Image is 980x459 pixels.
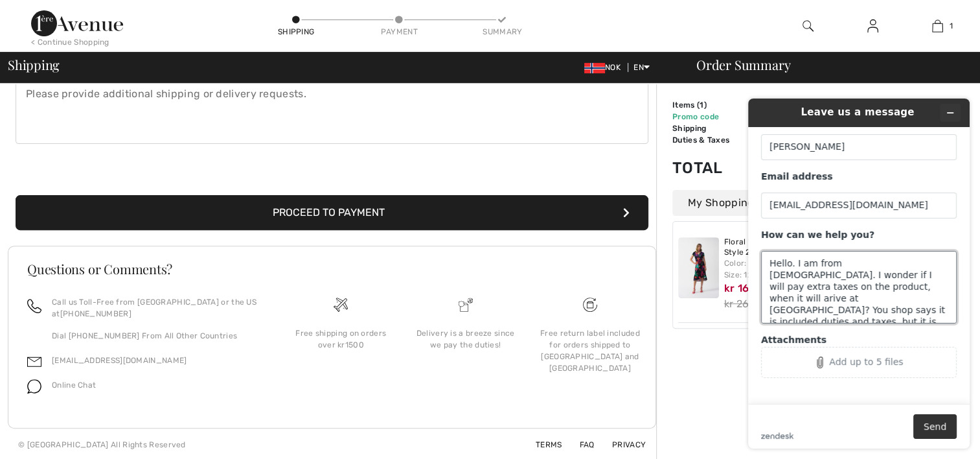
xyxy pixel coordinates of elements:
a: 1 [906,18,969,34]
a: Floral V-Neck Midi Dress Style 251011 [724,237,861,257]
img: Floral V-Neck Midi Dress Style 251011 [678,237,719,298]
a: [EMAIL_ADDRESS][DOMAIN_NAME] [52,356,187,365]
div: Free shipping on orders over kr1500 [289,327,393,351]
p: Call us Toll-Free from [GEOGRAPHIC_DATA] or the US at [52,296,263,320]
div: Summary [483,26,521,38]
div: < Continue Shopping [31,36,109,48]
td: Total [672,146,755,190]
td: Items ( ) [672,99,755,111]
a: Sign In [857,18,889,34]
img: Delivery is a breeze since we pay the duties! [459,298,473,312]
img: Free shipping on orders over kr1500 [583,298,597,312]
span: 1 [700,100,703,110]
td: Shipping [672,123,755,134]
p: Dial [PHONE_NUMBER] From All Other Countries [52,330,263,342]
div: Shipping [277,26,315,38]
span: EN [633,63,650,72]
img: Free shipping on orders over kr1500 [334,298,348,312]
span: kr 1619 [724,282,760,294]
img: chat [27,379,41,394]
a: Terms [520,440,562,449]
div: © [GEOGRAPHIC_DATA] All Rights Reserved [18,439,186,451]
span: Shipping [8,58,60,71]
img: search the website [803,18,814,34]
div: Payment [380,26,418,38]
div: Order Summary [681,58,972,71]
img: My Info [867,18,878,34]
img: call [27,299,41,313]
iframe: Find more information here [738,88,980,459]
td: Duties & Taxes [672,134,755,146]
s: kr 2699 [724,298,761,310]
a: Privacy [597,440,646,449]
div: My Shopping Bag (1 Item) [672,190,867,216]
td: Promo code [672,111,755,123]
div: Delivery is a breeze since we pay the duties! [413,327,517,351]
img: My Bag [932,18,943,34]
span: NOK [584,63,626,72]
div: Color: Black/Multi Size: 12 [724,257,861,281]
a: [PHONE_NUMBER] [60,309,131,318]
span: Help [29,9,56,21]
img: 1ère Avenue [31,10,123,36]
button: Proceed to Payment [16,195,648,230]
h3: Questions or Comments? [27,263,637,276]
div: Free return label included for orders shipped to [GEOGRAPHIC_DATA] and [GEOGRAPHIC_DATA] [538,327,642,374]
img: email [27,355,41,369]
a: FAQ [564,440,595,449]
span: 1 [950,20,953,32]
img: Norwegian Krone [584,63,605,73]
span: Online Chat [52,381,96,390]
